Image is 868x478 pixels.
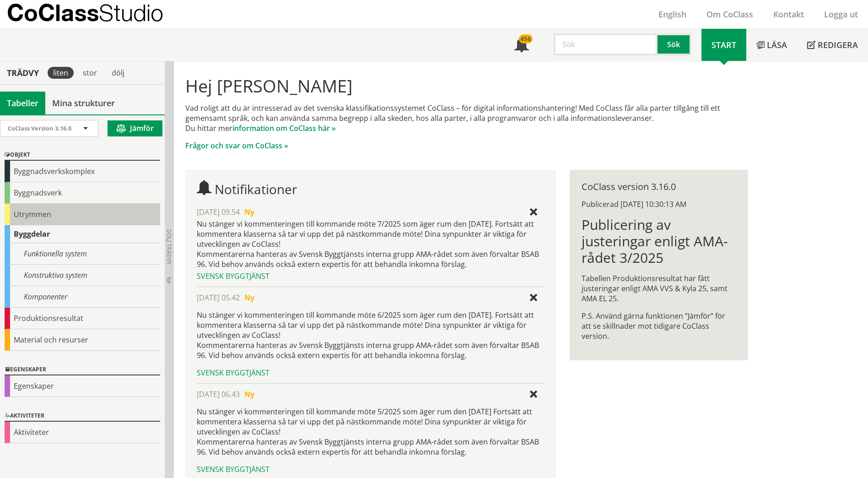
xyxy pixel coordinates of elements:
div: Trädvy [2,68,44,78]
span: Ny [244,293,254,303]
p: CoClass [7,7,163,18]
div: Egenskaper [5,364,160,375]
span: Notifikationer [215,180,297,198]
a: information om CoClass här » [232,123,336,133]
h1: Publicering av justeringar enligt AMA-rådet 3/2025 [582,217,736,266]
div: Aktiviteter [5,422,160,443]
div: Egenskaper [5,375,160,397]
div: stor [77,67,102,79]
div: liten [48,67,74,79]
a: Läsa [746,29,797,61]
div: dölj [106,67,130,79]
span: Start [712,39,736,50]
div: Nu stänger vi kommenteringen till kommande möte 7/2025 som äger rum den [DATE]. Fortsätt att komm... [197,219,544,269]
p: Tabellen Produktionsresultat har fått justeringar enligt AMA VVS & Kyla 25, samt AMA EL 25. [582,273,736,304]
span: Dölj trädvy [165,229,173,265]
a: Logga ut [814,9,868,20]
span: Notifikationer [514,38,529,53]
div: Material och resurser [5,329,160,351]
p: Nu stänger vi kommenteringen till kommande möte 5/2025 som äger rum den [DATE] Fortsätt att komme... [197,407,544,457]
span: Ny [244,389,254,399]
p: Nu stänger vi kommenteringen till kommande möte 6/2025 som äger rum den [DATE]. Fortsätt att komm... [197,310,544,360]
input: Sök [554,33,658,55]
p: Vad roligt att du är intresserad av det svenska klassifikationssystemet CoClass – för digital inf... [185,103,748,133]
span: [DATE] 06.43 [197,389,240,399]
span: Redigera [818,39,858,50]
div: Aktiviteter [5,411,160,422]
a: Om CoClass [696,9,763,20]
div: Svensk Byggtjänst [197,464,544,474]
div: Svensk Byggtjänst [197,271,544,281]
div: 456 [519,34,533,43]
a: English [648,9,696,20]
button: Jämför [108,120,162,136]
div: Byggnadsverkskomplex [5,161,160,182]
button: Sök [658,33,691,55]
span: CoClass Version 3.16.0 [8,124,71,132]
a: Kontakt [763,9,814,20]
div: Svensk Byggtjänst [197,368,544,378]
span: Läsa [767,39,787,50]
a: Frågor och svar om CoClass » [185,141,288,151]
div: Konstruktiva system [5,265,160,286]
a: 456 [504,29,539,61]
div: Produktionsresultat [5,308,160,329]
div: Funktionella system [5,243,160,265]
div: CoClass version 3.16.0 [582,182,736,192]
p: P.S. Använd gärna funktionen ”Jämför” för att se skillnader mot tidigare CoClass version. [582,311,736,341]
div: Byggnadsverk [5,182,160,204]
span: [DATE] 09.54 [197,207,240,217]
div: Utrymmen [5,204,160,225]
a: Mina strukturer [45,92,122,114]
div: Byggdelar [5,225,160,243]
a: Redigera [797,29,868,61]
h1: Hej [PERSON_NAME] [185,76,748,96]
a: Start [701,29,746,61]
div: Komponenter [5,286,160,308]
span: Ny [244,207,254,217]
div: Objekt [5,150,160,161]
div: Publicerad [DATE] 10:30:13 AM [582,199,736,209]
span: [DATE] 05.42 [197,293,240,303]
